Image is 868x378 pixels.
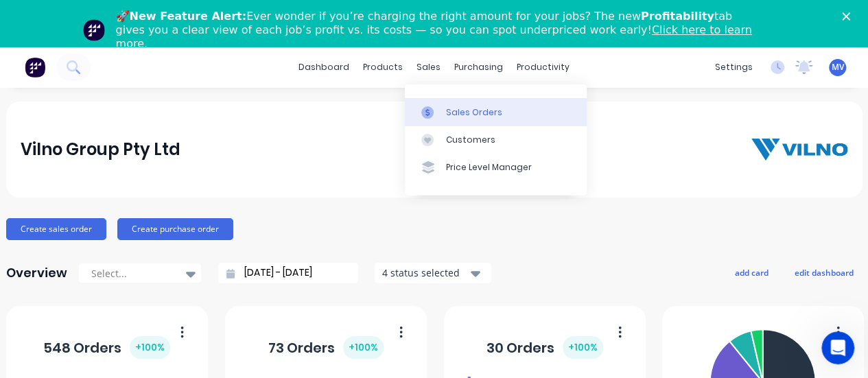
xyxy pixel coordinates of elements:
[292,57,356,78] a: dashboard
[25,57,45,78] img: Factory
[510,57,576,78] div: productivity
[446,106,502,119] div: Sales Orders
[786,263,863,281] button: edit dashboard
[268,336,384,359] div: 73 Orders
[117,218,233,240] button: Create purchase order
[641,10,714,23] b: Profitability
[410,57,447,78] div: sales
[375,263,491,283] button: 4 status selected
[43,336,170,359] div: 548 Orders
[405,126,587,154] a: Customers
[447,57,510,78] div: purchasing
[486,336,603,359] div: 30 Orders
[405,98,587,126] a: Sales Orders
[842,12,856,21] div: Close
[116,10,764,51] div: 🚀 Ever wonder if you’re charging the right amount for your jobs? The new tab gives you a clear vi...
[446,134,495,146] div: Customers
[726,263,777,281] button: add card
[6,259,67,287] div: Overview
[446,161,532,174] div: Price Level Manager
[821,331,854,364] iframe: Intercom live chat
[382,265,469,280] div: 4 status selected
[130,10,247,23] b: New Feature Alert:
[405,154,587,181] a: Price Level Manager
[563,336,603,359] div: + 100 %
[832,61,844,73] span: MV
[130,336,170,359] div: + 100 %
[343,336,384,359] div: + 100 %
[708,57,760,78] div: settings
[21,136,180,163] div: Vilno Group Pty Ltd
[356,57,410,78] div: products
[116,23,752,50] a: Click here to learn more.
[751,139,847,161] img: Vilno Group Pty Ltd
[6,218,106,240] button: Create sales order
[83,19,105,41] img: Profile image for Team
